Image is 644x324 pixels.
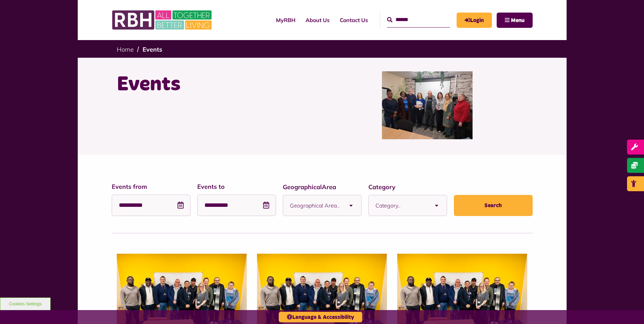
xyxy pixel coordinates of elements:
[300,11,335,29] a: About Us
[511,18,525,23] span: Menu
[290,195,341,216] span: Geographical Area..
[143,46,162,53] a: Events
[457,13,492,28] a: MyRBH
[112,182,190,191] label: Events from
[335,11,373,29] a: Contact Us
[112,7,214,33] img: RBH
[117,46,134,53] a: Home
[197,182,276,191] label: Events to
[382,71,473,139] img: Group photo of customers and colleagues at Spotland Community Centre
[375,195,426,216] span: Category..
[454,195,533,216] button: Search
[279,312,362,322] button: Language & Accessibility
[368,182,447,192] label: Category
[497,13,533,28] button: Navigation
[283,182,362,192] label: GeographicalArea
[117,71,317,98] h1: Events
[271,11,300,29] a: MyRBH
